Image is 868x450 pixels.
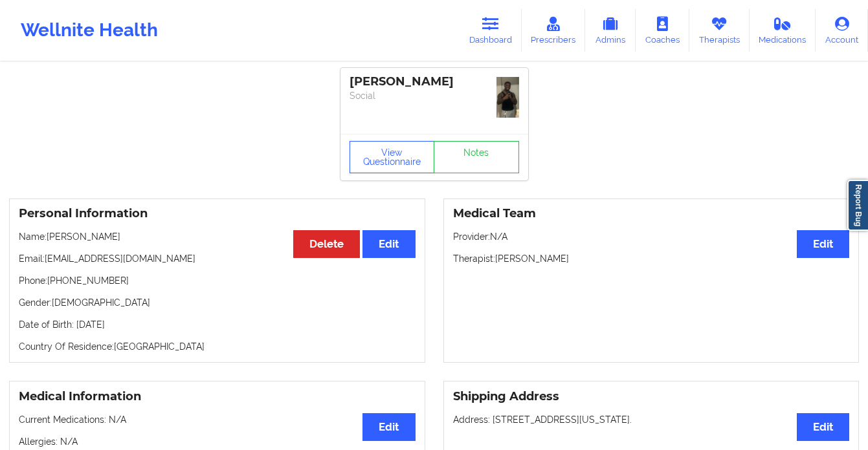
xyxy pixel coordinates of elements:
a: Medications [750,9,816,52]
button: View Questionnaire [350,141,435,173]
button: Edit [797,230,849,258]
p: Current Medications: N/A [19,413,416,426]
h3: Medical Information [19,389,416,404]
p: Phone: [PHONE_NUMBER] [19,274,416,287]
p: Email: [EMAIL_ADDRESS][DOMAIN_NAME] [19,252,416,265]
p: Therapist: [PERSON_NAME] [453,252,850,265]
a: Dashboard [460,9,522,52]
p: Social [350,89,519,102]
a: Coaches [636,9,689,52]
a: Notes [434,141,519,173]
h3: Personal Information [19,206,416,221]
button: Edit [362,413,415,441]
h3: Medical Team [453,206,850,221]
img: ea19b4a1-82eb-4363-be2c-d33e3df74f98_9106B483-9549-4B8D-B821-34E248CE43B5.png [496,77,519,118]
button: Edit [797,413,849,441]
a: Admins [585,9,636,52]
button: Delete [293,230,360,258]
h3: Shipping Address [453,389,850,404]
p: Address: [STREET_ADDRESS][US_STATE]. [453,413,850,426]
p: Date of Birth: [DATE] [19,318,416,331]
a: Therapists [689,9,750,52]
a: Report Bug [847,180,868,231]
p: Gender: [DEMOGRAPHIC_DATA] [19,296,416,309]
p: Country Of Residence: [GEOGRAPHIC_DATA] [19,340,416,353]
p: Name: [PERSON_NAME] [19,230,416,243]
p: Allergies: N/A [19,435,416,448]
a: Prescribers [522,9,586,52]
button: Edit [362,230,415,258]
div: [PERSON_NAME] [350,74,519,89]
p: Provider: N/A [453,230,850,243]
a: Account [816,9,868,52]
